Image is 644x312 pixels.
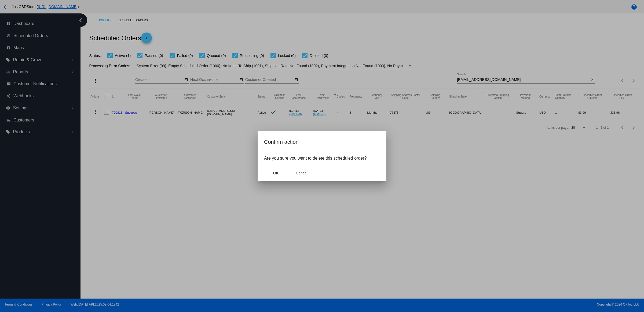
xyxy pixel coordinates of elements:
[264,168,288,178] button: Close dialog
[296,171,308,175] span: Cancel
[264,138,380,146] h2: Confirm action
[290,168,313,178] button: Close dialog
[273,171,279,175] span: OK
[264,156,380,161] p: Are you sure you want to delete this scheduled order?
